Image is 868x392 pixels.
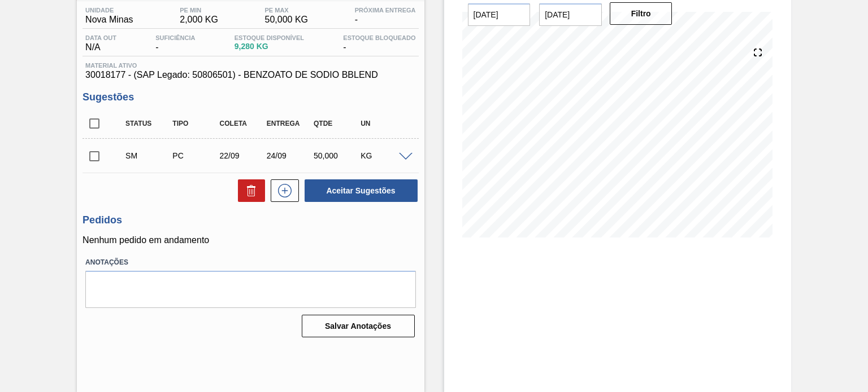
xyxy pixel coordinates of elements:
[85,7,133,14] span: Unidade
[85,62,415,69] span: Material ativo
[217,120,268,127] div: Coleta
[85,254,415,271] label: Anotações
[217,151,268,160] div: 22/09/2025
[311,120,362,127] div: Qtde
[264,120,315,127] div: Entrega
[153,34,198,52] div: -
[85,70,415,80] span: 30018177 - (SAP Legado: 50806501) - BENZOATO DE SODIO BBLEND
[299,178,419,203] div: Aceitar Sugestões
[83,91,418,103] h3: Sugestões
[302,315,415,337] button: Salvar Anotações
[232,179,265,202] div: Excluir Sugestões
[123,120,174,127] div: Status
[180,7,218,14] span: PE MIN
[358,151,409,160] div: KG
[468,3,531,26] input: dd/mm/yyyy
[340,34,418,52] div: -
[539,3,602,26] input: dd/mm/yyyy
[352,7,419,25] div: -
[610,2,672,25] button: Filtro
[170,120,221,127] div: Tipo
[358,120,409,127] div: UN
[305,179,418,202] button: Aceitar Sugestões
[83,214,418,226] h3: Pedidos
[170,151,221,160] div: Pedido de Compra
[343,34,415,41] span: Estoque Bloqueado
[85,34,116,41] span: Data out
[311,151,362,160] div: 50,000
[264,151,315,160] div: 24/09/2025
[265,15,309,25] span: 50,000 KG
[83,235,418,245] p: Nenhum pedido em andamento
[85,15,133,25] span: Nova Minas
[265,179,299,202] div: Nova sugestão
[123,151,174,160] div: Sugestão Manual
[235,42,304,51] span: 9,280 KG
[180,15,218,25] span: 2,000 KG
[355,7,416,14] span: Próxima Entrega
[235,34,304,41] span: Estoque Disponível
[83,34,119,52] div: N/A
[155,34,195,41] span: Suficiência
[265,7,309,14] span: PE MAX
